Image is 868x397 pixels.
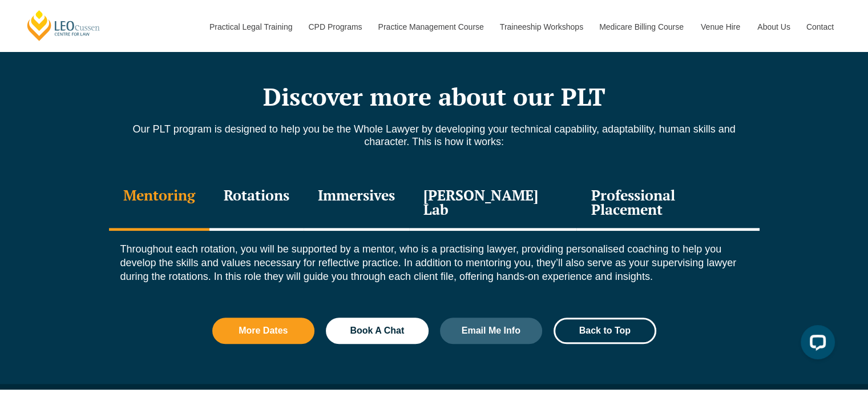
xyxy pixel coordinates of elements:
[239,326,288,335] span: More Dates
[350,326,404,335] span: Book A Chat
[304,177,409,231] div: Immersives
[26,9,102,42] a: [PERSON_NAME] Centre for Law
[109,177,209,231] div: Mentoring
[792,320,839,368] iframe: LiveChat chat widget
[798,2,842,51] a: Contact
[212,318,315,344] a: More Dates
[300,2,369,51] a: CPD Programs
[749,2,798,51] a: About Us
[326,318,429,344] a: Book A Chat
[591,2,692,51] a: Medicare Billing Course
[370,2,491,51] a: Practice Management Course
[692,2,749,51] a: Venue Hire
[576,177,759,231] div: Professional Placement
[201,2,300,51] a: Practical Legal Training
[120,242,748,283] p: Throughout each rotation, you will be supported by a mentor, who is a practising lawyer, providin...
[109,123,760,148] p: Our PLT program is designed to help you be the Whole Lawyer by developing your technical capabili...
[409,177,577,231] div: [PERSON_NAME] Lab
[209,177,304,231] div: Rotations
[491,2,591,51] a: Traineeship Workshops
[440,318,543,344] a: Email Me Info
[109,82,760,111] h2: Discover more about our PLT
[462,326,520,335] span: Email Me Info
[579,326,631,335] span: Back to Top
[554,318,656,344] a: Back to Top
